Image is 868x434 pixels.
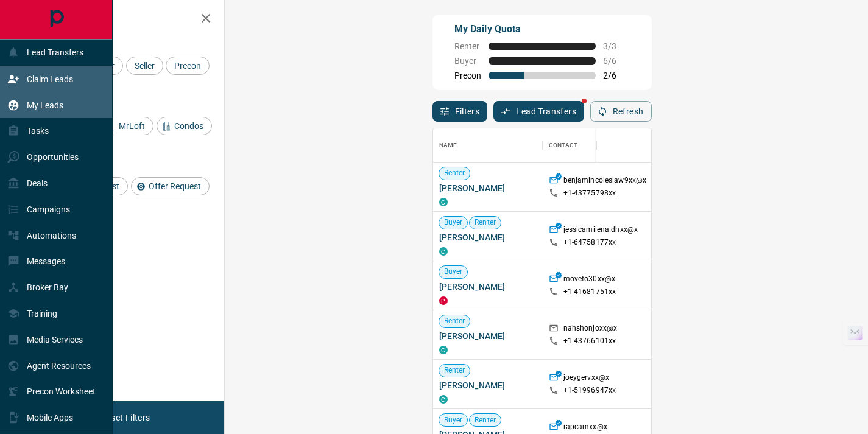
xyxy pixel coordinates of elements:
h2: Filters [39,12,212,27]
p: moveto30xx@x [563,274,616,287]
p: benjamincoleslaw9xx@x [563,175,647,188]
div: condos.ca [439,346,448,354]
p: nahshonjoxx@x [563,323,618,336]
div: Name [433,128,543,163]
p: +1- 51996947xx [563,385,616,396]
span: [PERSON_NAME] [439,231,537,243]
div: Precon [166,57,210,75]
p: +1- 43775798xx [563,188,616,198]
button: Reset Filters [93,407,158,428]
span: Offer Request [144,181,205,191]
span: Renter [470,217,501,228]
span: Renter [470,415,501,425]
div: condos.ca [439,395,448,404]
span: Renter [454,41,481,51]
button: Filters [432,101,488,122]
span: [PERSON_NAME] [439,182,537,194]
span: Buyer [454,56,481,66]
span: Renter [439,316,470,326]
div: Contact [549,128,578,163]
span: [PERSON_NAME] [439,330,537,342]
span: Condos [170,121,208,131]
span: Precon [170,61,205,71]
span: Seller [130,61,159,71]
div: condos.ca [439,247,448,256]
div: Offer Request [131,177,210,195]
div: Condos [157,117,212,135]
span: [PERSON_NAME] [439,281,537,293]
p: My Daily Quota [454,22,630,37]
div: Seller [126,57,163,75]
div: property.ca [439,296,448,305]
span: 2 / 6 [603,71,630,80]
p: +1- 43766101xx [563,336,616,346]
span: MrLoft [115,121,149,131]
div: condos.ca [439,198,448,206]
button: Refresh [590,101,652,122]
p: joeygervxx@x [563,373,610,385]
p: +1- 41681751xx [563,287,616,297]
span: 3 / 3 [603,41,630,51]
div: MrLoft [101,117,153,135]
div: Contact [543,128,640,163]
span: Buyer [439,217,468,228]
p: +1- 64758177xx [563,237,616,248]
span: Buyer [439,415,468,425]
span: [PERSON_NAME] [439,379,537,391]
span: Renter [439,365,470,376]
span: Precon [454,71,481,80]
span: Renter [439,168,470,178]
button: Lead Transfers [493,101,584,122]
span: Buyer [439,267,468,277]
p: jessicamilena.dhxx@x [563,225,638,237]
div: Name [439,128,457,163]
span: 6 / 6 [603,56,630,66]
